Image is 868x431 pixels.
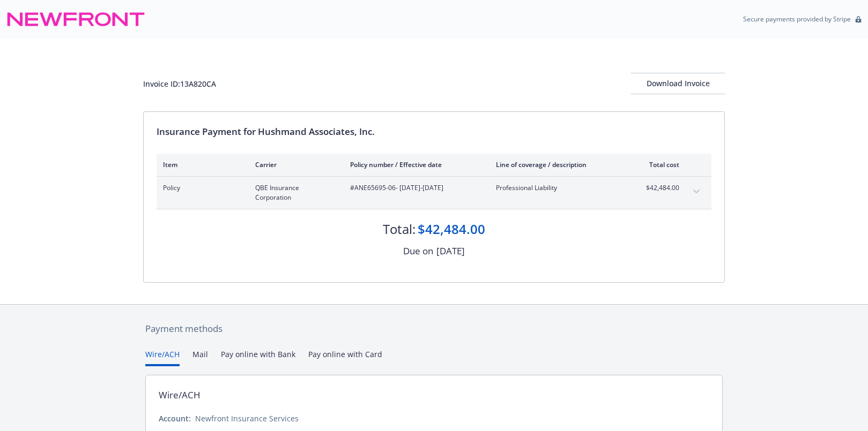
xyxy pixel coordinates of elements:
div: Account: [159,413,191,424]
span: $42,484.00 [639,183,679,193]
button: Pay online with Bank [221,349,295,366]
button: Pay online with Card [308,349,382,366]
div: Item [163,160,238,169]
button: Download Invoice [631,73,725,94]
div: Download Invoice [631,73,725,94]
div: Total cost [639,160,679,169]
div: [DATE] [436,244,465,258]
div: PolicyQBE Insurance Corporation#ANE65695-06- [DATE]-[DATE]Professional Liability$42,484.00expand ... [157,177,711,209]
div: Insurance Payment for Hushmand Associates, Inc. [157,125,711,139]
span: Policy [163,183,238,193]
div: Newfront Insurance Services [195,413,299,424]
div: Wire/ACH [159,388,201,402]
div: Due on [403,244,433,258]
div: Line of coverage / description [496,160,622,169]
div: Policy number / Effective date [350,160,479,169]
span: #ANE65695-06 - [DATE]-[DATE] [350,183,479,193]
span: QBE Insurance Corporation [255,183,333,202]
button: expand content [688,183,705,200]
div: Payment methods [145,322,723,336]
button: Wire/ACH [145,349,180,366]
span: Professional Liability [496,183,622,193]
p: Secure payments provided by Stripe [743,14,851,24]
div: $42,484.00 [418,220,485,238]
div: Carrier [255,160,333,169]
div: Invoice ID: 13A820CA [143,78,216,89]
div: Total: [383,220,416,238]
button: Mail [192,349,208,366]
